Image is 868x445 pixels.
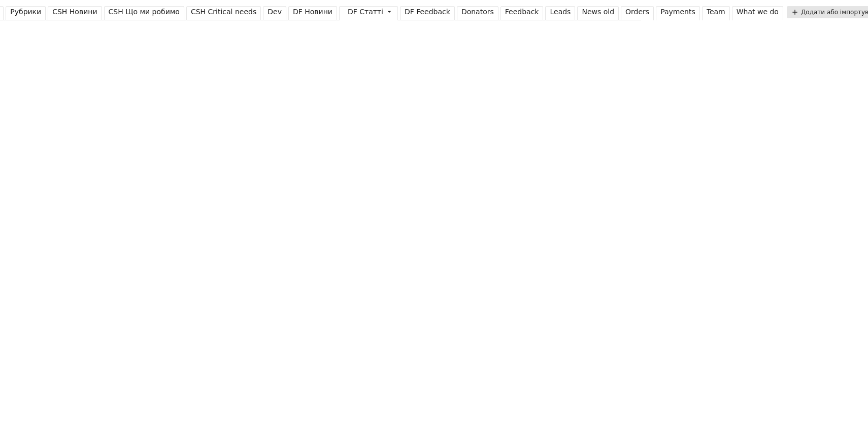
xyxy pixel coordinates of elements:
div: Orders [625,7,649,17]
a: Dev [263,6,286,20]
a: CSH Critical needs [186,6,261,20]
div: CSH Critical needs [191,7,256,17]
a: DF Новини [288,6,337,20]
div: DF Статті [348,7,383,17]
a: Team [702,6,730,20]
div: Leads [550,7,571,17]
div: Feedback [505,7,539,17]
div: Donators [461,7,494,17]
div: What we do [737,7,779,17]
a: Payments [656,6,700,20]
div: CSH Новини [52,7,97,17]
a: What we do [732,6,783,20]
div: Dev [268,7,282,17]
div: DF Новини [293,7,332,17]
a: Feedback [500,6,544,20]
div: News old [582,7,614,17]
div: Team [707,7,725,17]
div: Payments [660,7,695,17]
a: DF Feedback [400,6,455,20]
a: Рубрики [6,6,46,20]
a: Leads [545,6,575,20]
div: Рубрики [10,7,41,17]
div: DF Feedback [405,7,450,17]
a: CSH Що ми робимо [104,6,184,20]
a: Orders [621,6,654,20]
a: CSH Новини [48,6,102,20]
a: News old [577,6,619,20]
a: Donators [457,6,498,20]
a: DF Статті [339,6,398,20]
div: CSH Що ми робимо [109,7,180,17]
